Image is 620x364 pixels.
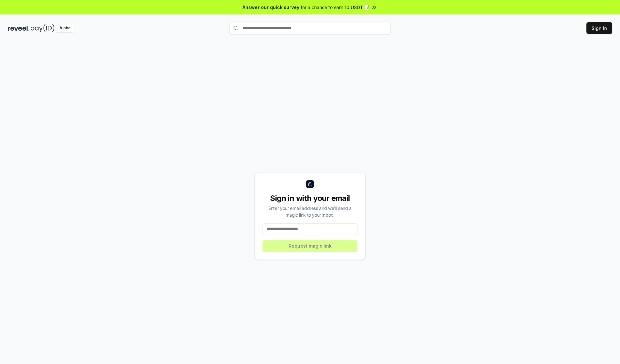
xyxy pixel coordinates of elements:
div: Sign in with your email [263,193,357,203]
img: pay_id [31,24,55,32]
div: Enter your email address and we’ll send a magic link to your inbox. [263,205,357,218]
div: Alpha [56,24,74,32]
button: Sign In [586,22,612,34]
span: for a chance to earn 10 USDT 📝 [301,4,370,11]
img: logo_small [306,180,314,188]
img: reveel_dark [8,24,29,32]
span: Answer our quick survey [243,4,299,11]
